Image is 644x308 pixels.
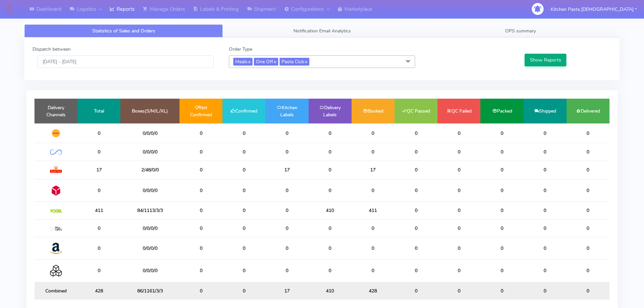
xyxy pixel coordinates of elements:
td: 0 [437,260,480,282]
td: 0 [352,143,395,161]
td: 84/1113/3/3 [120,202,180,219]
td: 411 [77,202,120,219]
span: Statistics of Sales and Orders [92,28,155,34]
td: 0 [480,282,523,300]
td: Delivery Channels [34,99,77,123]
a: x [273,58,276,65]
input: Pick the Daterange [38,55,214,68]
td: 0 [180,143,222,161]
span: One Off [254,58,278,66]
td: 0 [180,161,222,179]
td: 0 [480,237,523,259]
td: 0 [395,143,437,161]
span: Pasta Club [280,58,309,66]
td: 0 [480,260,523,282]
td: 0 [222,237,265,259]
td: 428 [77,282,120,300]
td: Combined [34,282,77,300]
td: 0 [77,123,120,143]
td: 0 [437,202,480,219]
td: 0 [180,202,222,219]
td: 0 [524,179,567,202]
span: Notification Email Analytics [293,28,351,34]
td: 0 [265,219,308,237]
td: 0 [567,143,610,161]
td: 0 [395,123,437,143]
td: 0 [395,237,437,259]
td: 0 [524,260,567,282]
td: 0 [437,123,480,143]
td: 0 [352,237,395,259]
td: Packed [480,99,523,123]
td: 0 [222,219,265,237]
td: 0 [395,202,437,219]
td: 17 [265,161,308,179]
td: 0 [437,161,480,179]
td: 0 [395,282,437,300]
td: 0 [222,179,265,202]
td: 0/0/0/0 [120,179,180,202]
td: 0 [480,179,523,202]
td: 411 [352,202,395,219]
td: 0 [480,123,523,143]
td: 0 [77,237,120,259]
td: 0 [180,260,222,282]
td: Delivered [567,99,610,123]
td: 0 [480,219,523,237]
img: DPD [50,185,62,196]
td: 0 [395,179,437,202]
td: 0 [222,161,265,179]
td: 0 [265,202,308,219]
td: 0 [567,282,610,300]
td: 0/0/0/0 [120,260,180,282]
td: 0 [437,179,480,202]
td: 0 [265,143,308,161]
td: QC Failed [437,99,480,123]
td: 0 [524,161,567,179]
td: 0 [309,161,352,179]
span: Meals [233,58,253,66]
td: 0 [524,219,567,237]
td: 0 [567,237,610,259]
td: 0 [480,202,523,219]
td: 0 [77,143,120,161]
td: 0 [309,123,352,143]
td: 0 [524,202,567,219]
img: DHL [50,129,62,138]
td: 0 [524,143,567,161]
td: 428 [352,282,395,300]
td: 0 [395,260,437,282]
td: 0 [222,123,265,143]
td: 0 [567,179,610,202]
img: Yodel [50,209,62,213]
td: 0 [352,260,395,282]
td: 0 [437,219,480,237]
td: 0 [437,143,480,161]
td: 0 [222,143,265,161]
td: 0 [567,260,610,282]
td: 0 [180,123,222,143]
button: Show Reports [525,54,566,66]
td: 0 [309,179,352,202]
img: Collection [50,265,62,277]
td: 0 [77,219,120,237]
td: 0 [309,143,352,161]
td: 0 [265,123,308,143]
td: Confirmed [222,99,265,123]
td: 0 [395,219,437,237]
td: 0 [309,260,352,282]
td: 0 [352,123,395,143]
td: 0 [77,179,120,202]
td: 0 [309,237,352,259]
td: 0 [567,123,610,143]
td: 86/1161/3/3 [120,282,180,300]
td: 0 [77,260,120,282]
td: Booked [352,99,395,123]
label: Dispatch between [32,46,71,53]
td: 410 [309,202,352,219]
td: 0 [524,282,567,300]
td: 0 [309,219,352,237]
td: 0 [524,123,567,143]
td: 0 [222,260,265,282]
span: OPS summary [505,28,536,34]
